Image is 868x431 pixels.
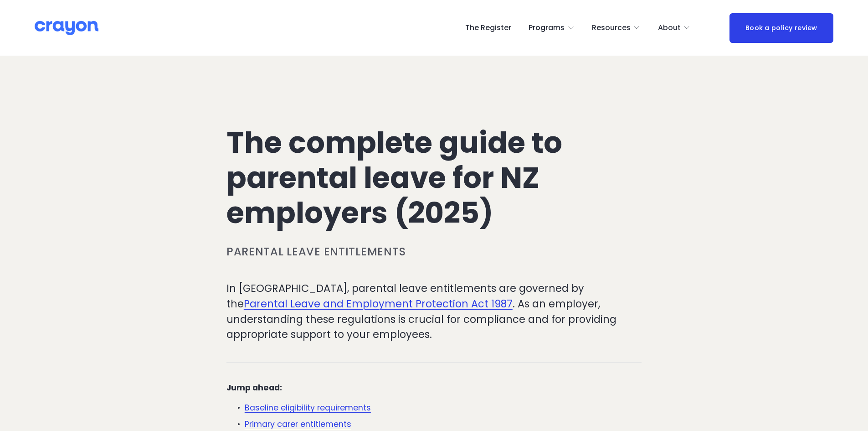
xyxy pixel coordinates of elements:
a: folder dropdown [592,21,641,35]
strong: Jump ahead: [226,382,282,393]
img: Crayon [35,20,98,36]
a: folder dropdown [658,21,691,35]
span: Programs [529,21,565,35]
a: folder dropdown [529,21,575,35]
a: Baseline eligibility requirements [245,402,371,413]
a: Parental leave entitlements [226,244,406,259]
a: Book a policy review [729,13,833,43]
span: About [658,21,681,35]
a: Parental Leave and Employment Protection Act 1987 [244,296,513,311]
p: In [GEOGRAPHIC_DATA], parental leave entitlements are governed by the . As an employer, understan... [226,281,642,342]
span: Resources [592,21,631,35]
a: Primary carer entitlements [245,419,351,430]
a: The Register [465,21,511,35]
h1: The complete guide to parental leave for NZ employers (2025) [226,125,642,230]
